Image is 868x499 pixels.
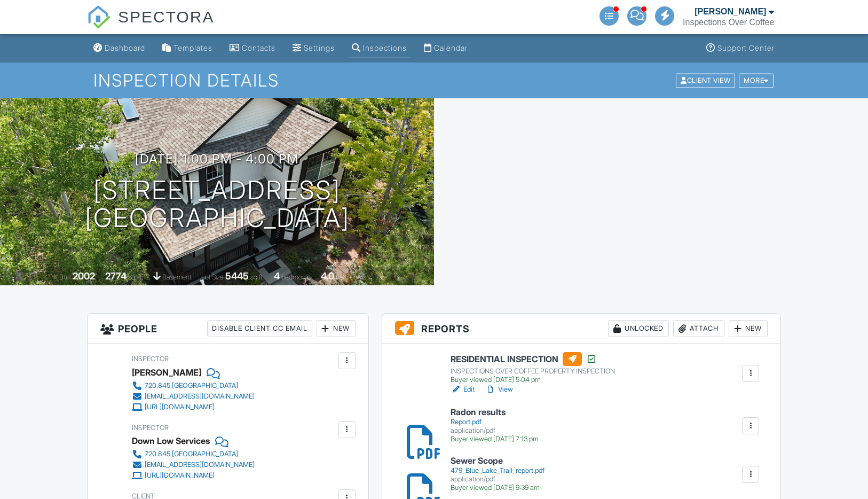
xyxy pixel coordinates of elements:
a: Dashboard [89,38,149,58]
div: [PERSON_NAME] [695,6,766,17]
h3: [DATE] 1:00 pm - 4:00 pm [135,152,299,166]
h6: Sewer Scope [451,456,545,466]
a: Settings [288,38,339,58]
div: Inspections Over Coffee [683,17,774,28]
div: Client View [676,73,735,88]
span: Inspector [132,355,169,363]
span: Inspector [132,424,169,432]
a: View [485,384,513,395]
img: The Best Home Inspection Software - Spectora [87,5,111,29]
h3: Reports [382,314,781,344]
a: Templates [158,38,217,58]
span: basement [162,273,191,281]
a: 720.845.[GEOGRAPHIC_DATA] [132,380,255,391]
h1: Inspection Details [93,71,774,90]
div: Dashboard [105,43,145,52]
div: Calendar [434,43,468,52]
div: 720.845.[GEOGRAPHIC_DATA] [145,450,238,458]
div: Buyer viewed [DATE] 7:13 pm [451,435,539,443]
div: New [317,320,356,337]
div: Support Center [717,43,775,52]
h1: [STREET_ADDRESS] [GEOGRAPHIC_DATA] [85,176,350,233]
span: sq.ft. [250,273,264,281]
h6: RESIDENTIAL INSPECTION [451,352,615,366]
div: Unlocked [608,320,669,337]
div: [URL][DOMAIN_NAME] [145,471,215,480]
div: 4 [274,270,280,282]
a: [EMAIL_ADDRESS][DOMAIN_NAME] [132,459,255,470]
a: RESIDENTIAL INSPECTION INSPECTIONS OVER COFFEE PROPERTY INSPECTION Buyer viewed [DATE] 5:04 pm [451,352,615,384]
div: Report.pdf [451,418,539,426]
div: New [729,320,768,337]
span: Built [59,273,71,281]
div: 4.0 [321,270,334,282]
a: [EMAIL_ADDRESS][DOMAIN_NAME] [132,391,255,402]
a: Support Center [702,38,779,58]
a: Contacts [225,38,280,58]
div: [EMAIL_ADDRESS][DOMAIN_NAME] [145,461,255,469]
div: [PERSON_NAME] [132,364,201,380]
div: application/pdf [451,475,545,484]
div: Down Low Services [132,433,210,449]
div: Inspections [363,43,407,52]
a: Client View [675,76,738,84]
div: 2774 [105,270,127,282]
a: [URL][DOMAIN_NAME] [132,402,255,412]
div: INSPECTIONS OVER COFFEE PROPERTY INSPECTION [451,367,615,376]
div: [URL][DOMAIN_NAME] [145,403,215,411]
a: SPECTORA [87,16,215,36]
div: 2002 [73,270,95,282]
div: Buyer viewed [DATE] 5:04 pm [451,376,615,384]
a: 720.845.[GEOGRAPHIC_DATA] [132,449,255,459]
span: sq. ft. [128,273,143,281]
div: Contacts [242,43,275,52]
div: [EMAIL_ADDRESS][DOMAIN_NAME] [145,392,255,401]
div: Attach [673,320,724,337]
div: Templates [173,43,212,52]
a: Radon results Report.pdf application/pdf Buyer viewed [DATE] 7:13 pm [451,408,539,443]
div: application/pdf [451,426,539,435]
div: More [739,73,774,88]
span: bathrooms [336,273,366,281]
h6: Radon results [451,408,539,417]
a: [URL][DOMAIN_NAME] [132,470,255,481]
a: Inspections [348,38,411,58]
div: Disable Client CC Email [207,320,312,337]
span: SPECTORA [118,5,215,28]
a: Calendar [420,38,472,58]
div: Settings [304,43,335,52]
div: 720.845.[GEOGRAPHIC_DATA] [145,381,238,390]
span: bedrooms [281,273,311,281]
h3: People [88,314,368,344]
a: Sewer Scope 479_Blue_Lake_Trail_report.pdf application/pdf Buyer viewed [DATE] 9:39 am [451,456,545,492]
span: Lot Size [201,273,224,281]
div: 479_Blue_Lake_Trail_report.pdf [451,466,545,475]
div: Buyer viewed [DATE] 9:39 am [451,484,545,492]
a: Edit [451,384,475,395]
div: 5445 [225,270,249,282]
